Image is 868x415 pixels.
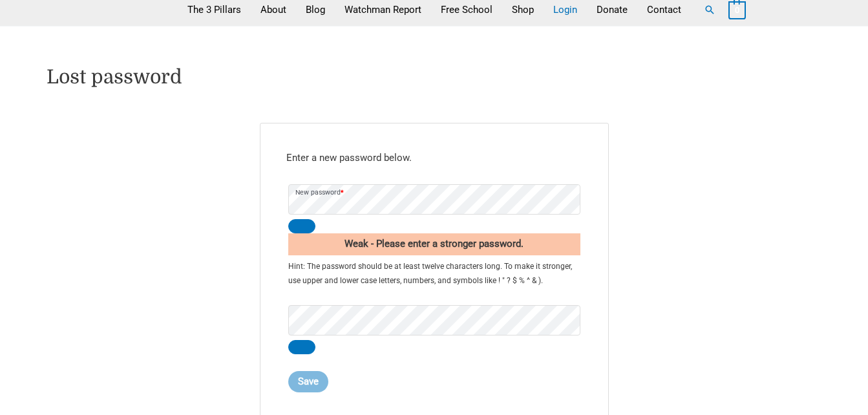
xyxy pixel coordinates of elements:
button: Show password [288,219,315,233]
h1: Lost password [47,65,822,89]
div: Weak - Please enter a stronger password. [288,233,580,255]
p: Enter a new password below. [286,149,582,167]
small: Hint: The password should be at least twelve characters long. To make it stronger, use upper and ... [288,259,580,288]
button: Save [288,371,328,393]
button: Show password [288,340,315,354]
a: Search button [704,4,715,16]
span: 0 [735,5,739,15]
a: View Shopping Cart, empty [728,4,746,16]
